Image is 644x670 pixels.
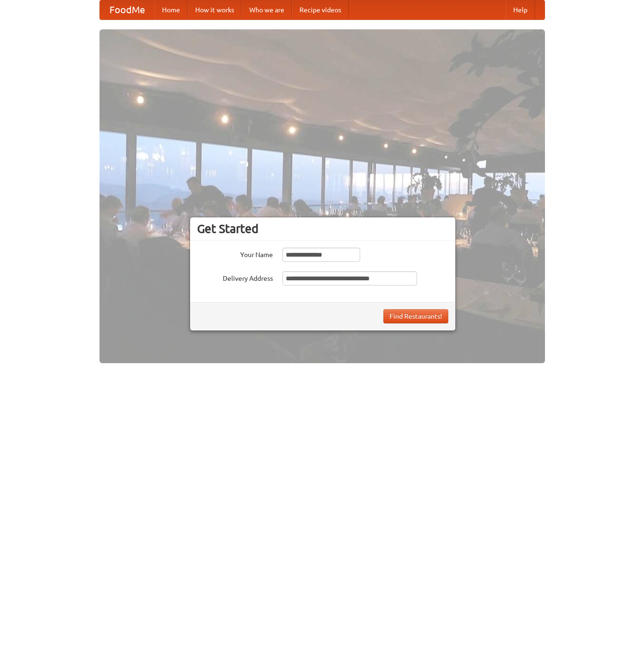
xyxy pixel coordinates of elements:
a: How it works [188,0,242,19]
a: FoodMe [100,0,154,19]
h3: Get Started [197,222,448,236]
label: Delivery Address [197,271,273,283]
a: Who we are [242,0,292,19]
a: Home [154,0,188,19]
a: Recipe videos [292,0,349,19]
label: Your Name [197,248,273,259]
a: Help [506,0,535,19]
button: Find Restaurants! [383,309,448,323]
